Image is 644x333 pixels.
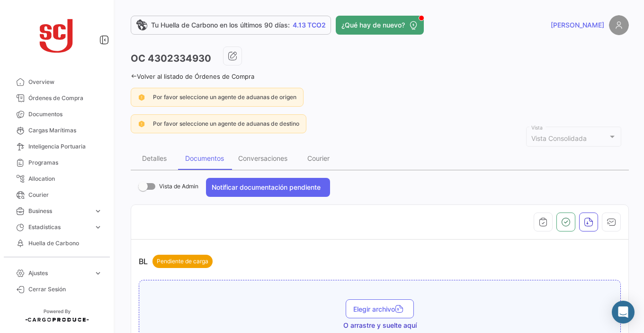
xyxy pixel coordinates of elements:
[131,73,254,80] a: Volver al listado de Órdenes de Compra
[8,187,106,203] a: Courier
[8,106,106,122] a: Documentos
[8,90,106,106] a: Órdenes de Compra
[28,207,90,215] span: Business
[28,78,102,86] span: Overview
[238,154,287,162] div: Conversaciones
[151,20,290,30] span: Tu Huella de Carbono en los últimos 90 días:
[8,122,106,139] a: Cargas Marítimas
[293,20,326,30] span: 4.13 TCO2
[185,154,224,162] div: Documentos
[206,178,330,197] button: Notificar documentación pendiente
[28,191,102,199] span: Courier
[28,239,102,248] span: Huella de Carbono
[131,16,331,35] a: Tu Huella de Carbono en los últimos 90 días:4.13 TCO2
[28,285,102,294] span: Cerrar Sesión
[153,120,299,127] span: Por favor seleccione un agente de aduanas de destino
[8,139,106,155] a: Inteligencia Portuaria
[612,301,635,324] div: Abrir Intercom Messenger
[609,15,629,35] img: placeholder-user.png
[551,20,604,30] span: [PERSON_NAME]
[153,93,296,101] span: Por favor seleccione un agente de aduanas de origen
[142,154,167,162] div: Detalles
[8,74,106,90] a: Overview
[28,158,102,167] span: Programas
[94,207,102,215] span: expand_more
[28,223,90,231] span: Estadísticas
[8,171,106,187] a: Allocation
[131,52,211,65] h3: OC 4302334930
[353,305,406,313] span: Elegir archivo
[94,223,102,231] span: expand_more
[33,11,80,59] img: scj_logo1.svg
[343,321,417,330] span: O arrastre y suelte aquí
[159,181,198,192] span: Vista de Admin
[139,255,213,268] p: BL
[28,175,102,183] span: Allocation
[157,257,208,266] span: Pendiente de carga
[531,134,587,142] mat-select-trigger: Vista Consolidada
[307,154,330,162] div: Courier
[336,16,424,35] button: ¿Qué hay de nuevo?
[28,94,102,102] span: Órdenes de Compra
[28,142,102,151] span: Inteligencia Portuaria
[28,110,102,119] span: Documentos
[341,20,405,30] span: ¿Qué hay de nuevo?
[8,235,106,251] a: Huella de Carbono
[94,269,102,277] span: expand_more
[346,299,414,318] button: Elegir archivo
[28,269,90,277] span: Ajustes
[28,126,102,135] span: Cargas Marítimas
[8,155,106,171] a: Programas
